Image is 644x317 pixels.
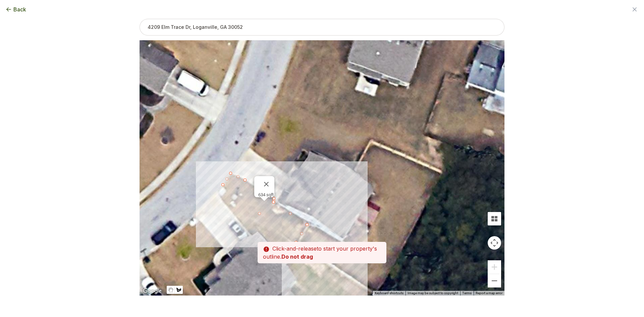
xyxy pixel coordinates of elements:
[488,274,501,287] button: Zoom out
[272,245,317,252] span: Click-and-release
[141,287,163,296] a: Open this area in Google Maps (opens a new window)
[258,192,274,197] div: 634 sqft
[375,291,404,296] button: Keyboard shortcuts
[488,236,501,250] button: Map camera controls
[141,287,163,296] img: Google
[13,5,26,13] span: Back
[488,260,501,274] button: Zoom in
[488,212,501,225] button: Tilt map
[167,286,175,294] button: Stop drawing
[258,242,386,263] p: to start your property's outline.
[462,291,472,295] a: Terms
[408,291,458,295] span: Image may be subject to copyright
[5,5,26,13] button: Back
[140,19,504,36] input: 4209 Elm Trace Dr, Loganville, GA 30052
[258,176,274,192] button: Close
[476,291,502,295] a: Report a map error
[281,253,313,260] strong: Do not drag
[175,286,183,294] button: Draw a shape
